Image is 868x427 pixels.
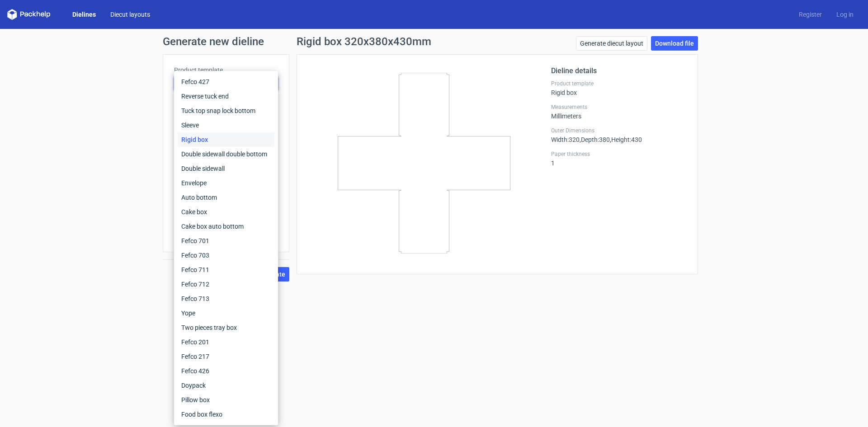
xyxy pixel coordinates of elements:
[178,291,274,306] div: Fefco 713
[178,407,274,422] div: Food box flexo
[178,147,274,161] div: Double sidewall double bottom
[610,136,642,143] span: , Height : 430
[178,118,274,132] div: Sleeve
[178,103,274,118] div: Tuck top snap lock bottom
[297,36,431,47] h1: Rigid box 320x380x430mm
[178,277,274,291] div: Fefco 712
[551,80,687,96] div: Rigid box
[576,36,647,51] a: Generate diecut layout
[178,393,274,407] div: Pillow box
[178,205,274,219] div: Cake box
[829,10,861,19] a: Log in
[792,10,829,19] a: Register
[178,219,274,234] div: Cake box auto bottom
[174,66,278,75] label: Product template
[65,10,103,19] a: Dielines
[551,103,687,111] label: Measurements
[551,127,687,134] label: Outer Dimensions
[103,10,157,19] a: Diecut layouts
[163,36,705,47] h1: Generate new dieline
[580,136,610,143] span: , Depth : 380
[551,136,580,143] span: Width : 320
[551,150,687,158] label: Paper thickness
[178,335,274,349] div: Fefco 201
[178,161,274,176] div: Double sidewall
[178,349,274,364] div: Fefco 217
[551,150,687,167] div: 1
[551,103,687,120] div: Millimeters
[178,248,274,263] div: Fefco 703
[178,234,274,248] div: Fefco 701
[178,378,274,393] div: Doypack
[551,80,687,87] label: Product template
[551,66,687,76] h2: Dieline details
[178,176,274,190] div: Envelope
[178,75,274,89] div: Fefco 427
[178,263,274,277] div: Fefco 711
[178,89,274,103] div: Reverse tuck end
[178,190,274,205] div: Auto bottom
[178,364,274,378] div: Fefco 426
[178,306,274,320] div: Yope
[178,320,274,335] div: Two pieces tray box
[651,36,698,51] a: Download file
[178,132,274,147] div: Rigid box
